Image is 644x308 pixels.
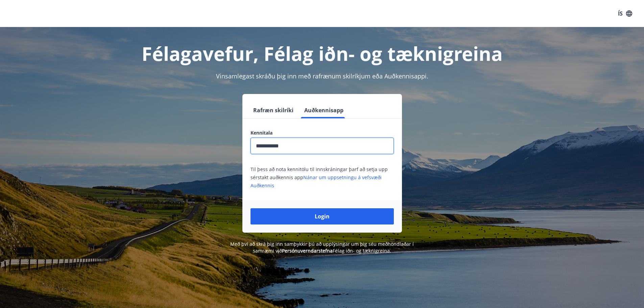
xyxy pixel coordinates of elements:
[251,174,382,189] a: Nánar um uppsetningu á vefsvæði Auðkennis
[216,72,428,80] span: Vinsamlegast skráðu þig inn með rafrænum skilríkjum eða Auðkennisappi.
[614,7,636,20] button: ÍS
[251,129,394,136] label: Kennitala
[251,208,394,224] button: Login
[282,247,333,254] a: Persónuverndarstefna
[251,102,296,118] button: Rafræn skilríki
[230,241,414,254] span: Með því að skrá þig inn samþykkir þú að upplýsingar um þig séu meðhöndlaðar í samræmi við Félag i...
[87,41,557,66] h1: Félagavefur, Félag iðn- og tæknigreina
[302,102,346,118] button: Auðkennisapp
[251,166,388,189] span: Til þess að nota kennitölu til innskráningar þarf að setja upp sérstakt auðkennis app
